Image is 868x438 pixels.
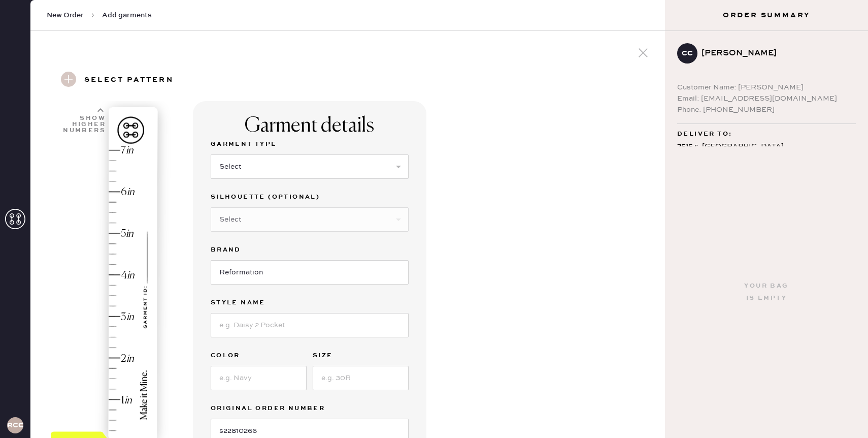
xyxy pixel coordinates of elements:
[62,115,106,134] div: Show higher numbers
[677,82,856,93] div: Customer Name: [PERSON_NAME]
[211,138,409,150] label: Garment Type
[47,10,84,20] span: New Order
[820,392,863,436] iframe: Front Chat
[211,313,409,337] input: e.g. Daisy 2 Pocket
[682,50,693,57] h3: CC
[211,402,409,415] label: Original Order Number
[84,72,174,89] h3: Select pattern
[313,366,409,390] input: e.g. 30R
[211,297,409,309] label: Style name
[245,114,374,138] div: Garment details
[677,104,856,115] div: Phone: [PHONE_NUMBER]
[702,47,848,59] div: [PERSON_NAME]
[211,350,307,362] label: Color
[102,10,152,20] span: Add garments
[677,128,732,140] span: Deliver to:
[677,93,856,104] div: Email: [EMAIL_ADDRESS][DOMAIN_NAME]
[744,280,788,304] div: Your bag is empty
[313,350,409,362] label: Size
[211,260,409,285] input: Brand name
[126,144,133,158] div: in
[7,422,23,429] h3: RCCA
[677,140,856,166] div: 7515 s. [GEOGRAPHIC_DATA] centennial , CO 80016
[211,191,409,203] label: Silhouette (optional)
[665,10,868,20] h3: Order Summary
[121,144,126,158] div: 7
[211,244,409,256] label: Brand
[211,366,307,390] input: e.g. Navy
